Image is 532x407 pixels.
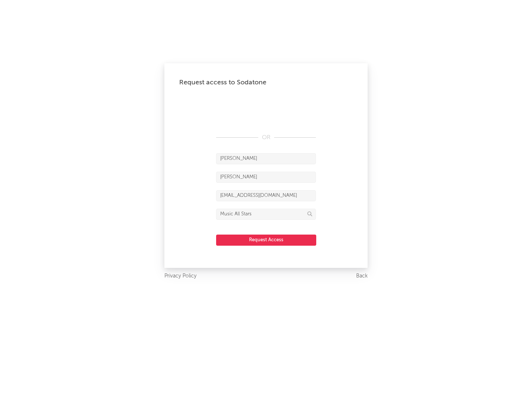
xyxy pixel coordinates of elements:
a: Privacy Policy [164,272,197,281]
button: Request Access [216,235,316,246]
div: Request access to Sodatone [179,78,353,87]
input: Division [216,209,316,220]
div: OR [216,133,316,142]
input: First Name [216,153,316,164]
input: Last Name [216,172,316,183]
input: Email [216,190,316,201]
a: Back [356,272,368,281]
